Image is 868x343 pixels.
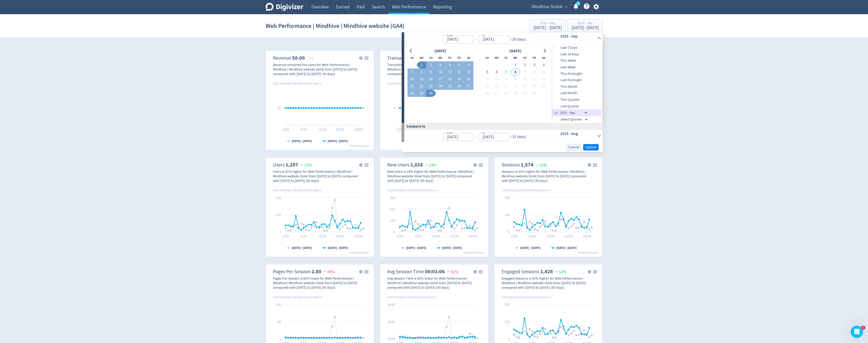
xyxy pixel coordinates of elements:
i: Click and drag in the plot area to zoom in [273,81,322,85]
div: Last Fortnight [551,77,602,83]
div: Revenue remained the same for Web Performance | Mindhive | Mindhive website (GA4) from [DATE] to ... [273,62,361,76]
span: 69% [322,269,335,275]
button: 14 [408,76,417,83]
img: negative-performance.svg [322,269,327,273]
iframe: Intercom live chat [851,326,863,338]
text: [DATE] - [DATE] [328,139,348,143]
dt: Users [273,162,285,168]
strong: 00:01:06 [425,268,445,275]
button: 10 [529,68,539,76]
label: from [447,131,453,135]
label: to [482,33,485,38]
span: This Quarter [551,97,602,102]
strong: 1,287 [286,161,298,168]
button: 30 [426,90,436,97]
h6: 2025 - Aug [560,131,595,137]
text: 5 [577,2,579,5]
text: 50 [278,319,281,324]
text: 22/09 [336,127,344,132]
button: 20 [492,83,501,90]
svg: Users 1,287 21% [268,160,372,255]
button: 2 [426,61,436,68]
img: positive-performance.svg [554,269,559,273]
button: 19 [454,76,464,83]
div: Last 14 Days [551,51,602,58]
dt: Transactions [387,55,414,61]
button: 4 [445,61,454,68]
button: 26 [454,83,464,90]
strong: 1,428 [540,268,553,275]
img: positive-performance.svg [534,163,540,166]
button: 8 [511,68,520,76]
button: 15 [417,76,426,83]
button: 6 [492,68,501,76]
button: 19 [483,83,492,90]
div: Transactions remained the same for Web Performance | Mindhive | Mindhive website (GA4) from [DATE... [387,62,475,76]
button: 12 [454,68,464,76]
th: Wednesday [511,54,520,61]
div: 2025 - Aug [533,21,562,26]
th: Tuesday [501,54,511,61]
text: 0 [508,336,510,341]
div: Last Week [551,64,602,71]
text: 300 [390,195,395,200]
span: expand_more [564,5,568,9]
button: 14 [501,76,511,83]
span: 52% [534,163,547,168]
text: 15/09 [546,234,555,238]
button: 29 [417,90,426,97]
button: 5 [454,61,464,68]
h6: 2025 - Sep [560,33,595,39]
div: - [473,134,479,140]
img: positive-performance.svg [424,163,429,166]
span: Last Fortnight [551,77,602,83]
button: 16 [426,76,436,83]
button: 20 [464,76,473,83]
svg: Transactions 0 _ 0% [382,53,486,148]
svg: Sessions 1,574 52% [496,160,600,255]
button: 18 [445,76,454,83]
span: 62% [446,269,458,275]
div: from-to(30 days)2025 - Sep [404,32,603,44]
span: 24% [424,163,436,168]
th: Monday [492,54,501,61]
text: Powered by Digivizer [578,251,598,254]
button: 9 [520,68,529,76]
a: 5 [576,1,580,6]
div: - [473,37,479,42]
div: This Week [551,57,602,64]
th: Thursday [520,54,529,61]
svg: New Users 2,028 24% [382,160,486,255]
text: 100 [504,213,510,217]
button: 21 [501,83,511,90]
strong: $0.00 [292,55,305,61]
div: Last 7 Days [551,44,602,51]
button: 22 [417,83,426,90]
div: [DATE] [433,48,448,55]
button: 24 [436,83,445,90]
span: This Month [551,84,602,90]
span: 21% [299,163,312,168]
button: 6 [464,61,473,68]
div: [DATE] - [DATE] [571,26,599,30]
div: Pages Per Session is 69% lower for Web Performance | Mindhive | Mindhive website (GA4) from [DATE... [273,276,361,290]
button: 7 [408,68,417,76]
text: [DATE] - [DATE] [292,139,312,143]
text: 100 [276,213,281,217]
div: ( 30 days ) [509,37,528,42]
text: 8/09 [300,234,307,238]
span: _ 0% [306,56,314,61]
span: 52% [554,269,566,275]
strong: 2,028 [410,161,423,168]
text: 0 [279,230,281,234]
i: Click and drag in the plot area to zoom in [273,188,322,192]
text: [DATE] - [DATE] [406,246,426,250]
button: 28 [501,90,511,97]
button: 13 [464,68,473,76]
text: 15/09 [318,234,326,238]
span: Cancel [568,145,579,149]
button: 1 [417,61,426,68]
button: 13 [492,76,501,83]
i: Click and drag in the plot area to zoom in [273,295,322,299]
div: from-to(30 days)2025 - Sep [404,44,603,123]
